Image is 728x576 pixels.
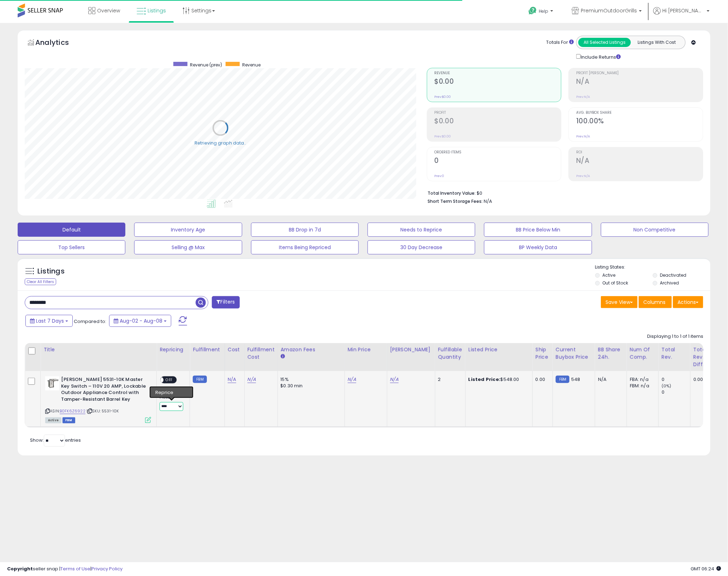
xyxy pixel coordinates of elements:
[193,346,221,353] div: Fulfillment
[251,223,359,237] button: BB Drop in 7d
[693,346,707,368] div: Total Rev. Diff.
[647,333,703,340] div: Displaying 1 to 1 of 1 items
[595,264,710,271] p: Listing States:
[630,346,656,361] div: Num of Comp.
[576,71,703,75] span: Profit [PERSON_NAME]
[160,346,187,353] div: Repricing
[469,376,501,383] b: Listed Price:
[435,174,444,178] small: Prev: 0
[368,240,475,254] button: 30 Day Decrease
[18,223,125,237] button: Default
[25,315,73,327] button: Last 7 Days
[556,346,592,361] div: Current Buybox Price
[643,299,666,306] span: Columns
[576,174,590,178] small: Prev: N/A
[576,77,703,87] h2: N/A
[37,266,65,276] h5: Listings
[45,376,59,390] img: 31nS1gtGijL._SL40_.jpg
[281,383,339,389] div: $0.30 min
[576,117,703,127] h2: 100.00%
[639,296,672,308] button: Columns
[45,376,151,422] div: ASIN:
[281,346,342,353] div: Amazon Fees
[576,157,703,166] h2: N/A
[630,376,653,383] div: FBA: n/a
[160,395,184,411] div: Preset:
[435,77,561,87] h2: $0.00
[435,111,561,115] span: Profit
[134,223,242,237] button: Inventory Age
[662,346,687,361] div: Total Rev.
[30,437,81,443] span: Show: entries
[601,223,709,237] button: Non Competitive
[435,71,561,75] span: Revenue
[660,272,687,278] label: Deactivated
[428,198,483,204] b: Short Term Storage Fees:
[435,95,451,99] small: Prev: $0.00
[62,417,75,423] span: FBM
[25,278,56,285] div: Clear All Filters
[247,376,256,383] a: N/A
[571,376,580,383] span: 548
[43,346,154,353] div: Title
[61,376,147,404] b: [PERSON_NAME] 5531-10K Master Key Switch – 110V 20 AMP, Lockable Outdoor Appliance Control with T...
[673,296,703,308] button: Actions
[484,198,493,205] span: N/A
[438,376,460,383] div: 2
[469,376,527,383] div: $548.00
[576,95,590,99] small: Prev: N/A
[212,296,239,308] button: Filters
[109,315,171,327] button: Aug-02 - Aug-08
[598,376,621,383] div: N/A
[148,7,166,14] span: Listings
[469,346,530,353] div: Listed Price
[631,38,683,47] button: Listings With Cost
[576,111,703,115] span: Avg. Buybox Share
[536,346,550,361] div: Ship Price
[693,376,704,383] div: 0.00
[390,346,432,353] div: [PERSON_NAME]
[528,6,537,15] i: Get Help
[134,240,242,254] button: Selling @ Max
[662,383,672,389] small: (0%)
[581,7,637,14] span: PremiumOutdoorGrills
[546,39,574,46] div: Totals For
[536,376,547,383] div: 0.00
[598,346,624,361] div: BB Share 24h.
[428,188,698,197] li: $0
[653,7,710,23] a: Hi [PERSON_NAME]
[578,38,631,47] button: All Selected Listings
[539,8,548,14] span: Help
[247,346,275,361] div: Fulfillment Cost
[348,376,356,383] a: N/A
[576,134,590,139] small: Prev: N/A
[120,317,162,324] span: Aug-02 - Aug-08
[435,134,451,139] small: Prev: $0.00
[662,376,690,383] div: 0
[603,272,616,278] label: Active
[74,318,106,325] span: Compared to:
[193,376,207,383] small: FBM
[435,117,561,127] h2: $0.00
[571,53,629,61] div: Include Returns
[86,408,119,414] span: | SKU: 5531-10K
[603,280,628,286] label: Out of Stock
[523,1,560,23] a: Help
[390,376,399,383] a: N/A
[435,151,561,154] span: Ordered Items
[160,387,184,394] div: Amazon AI
[281,353,285,360] small: Amazon Fees.
[18,240,125,254] button: Top Sellers
[660,280,679,286] label: Archived
[251,240,359,254] button: Items Being Repriced
[601,296,638,308] button: Save View
[438,346,463,361] div: Fulfillable Quantity
[97,7,120,14] span: Overview
[228,346,241,353] div: Cost
[228,376,236,383] a: N/A
[435,157,561,166] h2: 0
[281,376,339,383] div: 15%
[45,417,61,423] span: All listings currently available for purchase on Amazon
[163,377,175,383] span: OFF
[368,223,475,237] button: Needs to Reprice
